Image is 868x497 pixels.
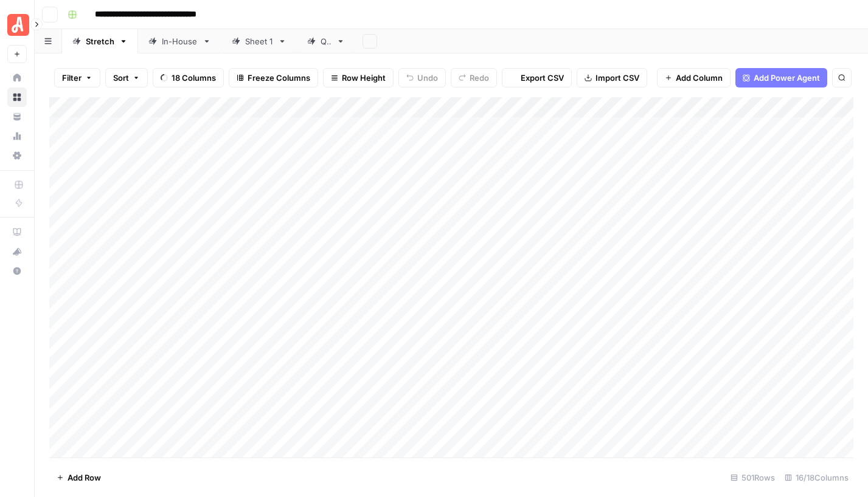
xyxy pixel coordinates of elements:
button: What's new? [7,242,27,261]
a: Sheet 1 [221,29,297,53]
span: Row Height [342,72,386,84]
button: Add Column [657,68,731,87]
span: Freeze Columns [248,72,310,84]
span: Sort [113,72,129,84]
div: 501 Rows [726,468,780,487]
span: Filter [62,72,82,84]
button: Import CSV [577,68,647,87]
a: Home [7,68,27,87]
button: Freeze Columns [229,68,318,87]
a: QA [297,29,355,53]
a: In-House [138,29,221,53]
a: Usage [7,126,27,146]
span: Add Row [68,471,101,484]
button: Add Power Agent [735,68,827,87]
div: Sheet 1 [245,35,273,47]
button: Export CSV [502,68,572,87]
button: Workspace: Angi [7,10,27,40]
a: Settings [7,146,27,165]
button: Sort [105,68,148,87]
div: QA [321,35,332,47]
img: Angi Logo [7,14,29,36]
div: 16/18 Columns [780,468,853,487]
span: Redo [470,72,489,84]
div: In-House [162,35,198,47]
button: Help + Support [7,261,27,281]
a: Stretch [62,29,138,53]
span: Import CSV [595,72,639,84]
span: Undo [417,72,438,84]
button: Add Row [49,468,108,487]
div: Stretch [86,35,114,47]
span: Add Column [676,72,723,84]
button: Row Height [323,68,394,87]
button: Redo [451,68,497,87]
div: What's new? [8,242,26,261]
button: Filter [54,68,100,87]
button: Undo [398,68,446,87]
span: Add Power Agent [754,72,820,84]
a: Browse [7,87,27,107]
a: Your Data [7,107,27,126]
a: AirOps Academy [7,222,27,242]
button: 18 Columns [153,68,224,87]
span: Export CSV [521,72,564,84]
span: 18 Columns [172,72,216,84]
